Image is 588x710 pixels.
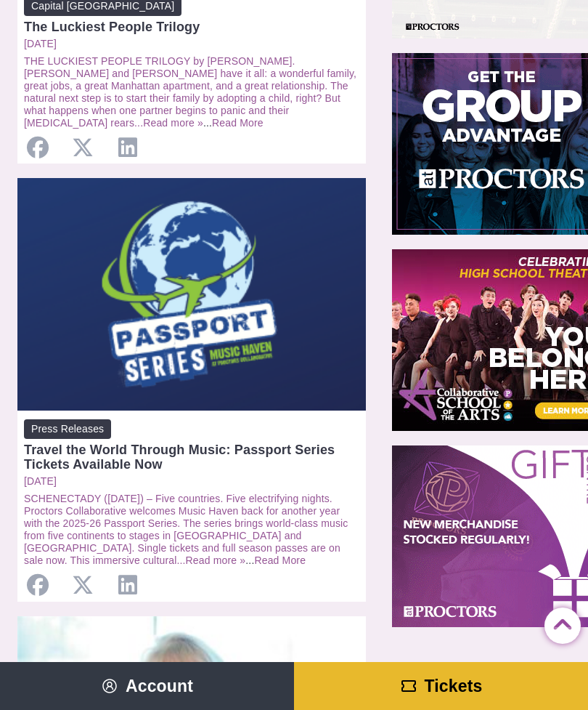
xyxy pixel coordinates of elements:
div: The Luckiest People Trilogy [24,20,359,34]
span: Account [126,677,193,695]
a: SCHENECTADY ([DATE]) – Five countries. Five electrifying nights. Proctors Collaborative welcomes ... [24,493,348,566]
a: Tickets [294,662,588,710]
a: THE LUCKIEST PEOPLE TRILOGY by [PERSON_NAME]. [PERSON_NAME] and [PERSON_NAME] have it all: a wond... [24,55,356,129]
a: Read more » [186,554,246,566]
div: Travel the World Through Music: Passport Series Tickets Available Now [24,443,359,472]
a: Back to Top [544,608,573,637]
a: [DATE] [24,38,359,50]
a: Press Releases Travel the World Through Music: Passport Series Tickets Available Now [24,419,359,472]
a: Read more » [143,117,203,129]
a: Read More [254,554,306,566]
span: Press Releases [24,419,111,439]
a: [DATE] [24,475,359,488]
p: ... [24,55,359,129]
a: Read More [212,117,264,129]
p: ... [24,493,359,567]
span: Tickets [425,677,483,695]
